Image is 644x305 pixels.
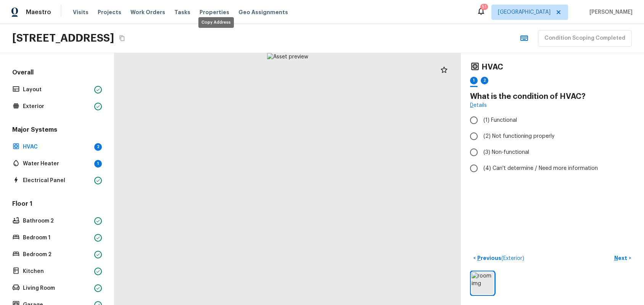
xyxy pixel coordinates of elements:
span: Work Orders [130,8,165,16]
p: Electrical Panel [23,177,91,184]
h5: Floor 1 [11,200,103,210]
p: Layout [23,86,91,94]
p: Bedroom 1 [23,234,91,242]
div: 2 [94,143,102,151]
h5: Major Systems [11,126,103,136]
p: Bedroom 2 [23,251,91,258]
span: Projects [98,8,121,16]
h2: [STREET_ADDRESS] [12,31,114,45]
button: Next> [610,252,635,265]
p: Living Room [23,284,91,292]
span: [GEOGRAPHIC_DATA] [498,8,551,16]
span: (4) Can't determine / Need more information [483,165,598,172]
span: Tasks [174,10,190,15]
div: 2 [481,77,488,84]
img: room img [472,272,494,294]
p: Kitchen [23,268,91,275]
span: Properties [200,8,229,16]
p: Water Heater [23,160,91,168]
p: Previous [476,254,524,262]
button: Copy Address [117,33,127,43]
button: <Previous(Exterior) [470,252,527,265]
span: Geo Assignments [238,8,288,16]
span: (1) Functional [483,116,517,124]
span: [PERSON_NAME] [586,8,633,16]
div: 1 [94,160,102,168]
p: Bathroom 2 [23,217,91,225]
div: 1 [470,77,478,84]
p: HVAC [23,143,91,151]
span: (3) Non-functional [483,148,529,156]
h4: What is the condition of HVAC? [470,92,635,102]
div: 51 [482,3,486,11]
p: Exterior [23,103,91,110]
div: Copy Address [198,17,234,28]
span: ( Exterior ) [501,256,524,261]
span: (2) Not functioning properly [483,132,554,140]
h4: HVAC [481,62,503,72]
a: Details [470,102,487,109]
span: Visits [73,8,89,16]
p: Next [614,254,629,262]
h5: Overall [11,68,103,78]
span: Maestro [26,8,51,16]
